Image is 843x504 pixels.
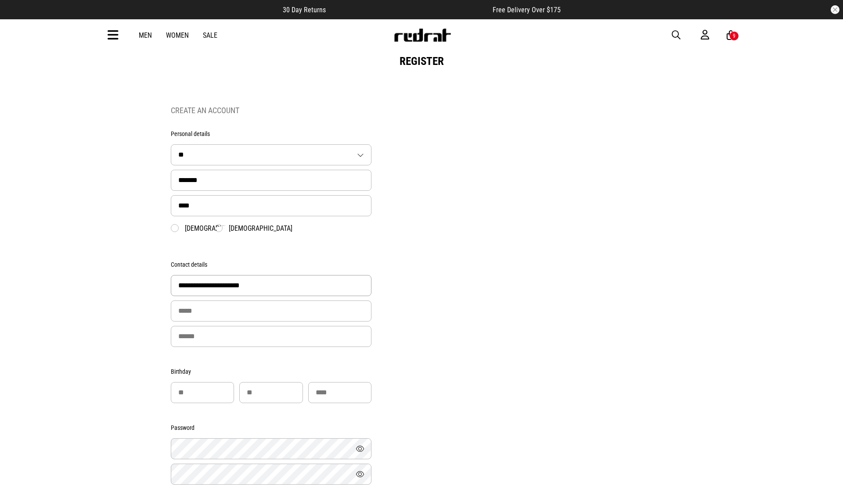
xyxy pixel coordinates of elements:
a: Women [166,31,189,39]
h1: Register [171,55,672,68]
a: Men [139,31,152,39]
div: Personal details [171,130,371,144]
label: [DEMOGRAPHIC_DATA] [171,224,249,233]
div: Birthday [171,368,371,382]
div: 9 [733,33,735,39]
h2: Create an Account [171,106,371,115]
button: Show [349,438,371,459]
img: Redrat logo [393,29,451,42]
button: Show [349,463,371,485]
span: 30 Day Returns [283,6,326,14]
iframe: Customer reviews powered by Trustpilot [343,5,475,14]
div: Password [171,424,371,438]
div: Contact details [171,261,371,275]
button: Open LiveChat chat widget [7,4,33,30]
a: Sale [203,31,217,39]
label: [DEMOGRAPHIC_DATA] [215,224,292,233]
span: Free Delivery Over $175 [493,6,561,14]
a: 9 [727,31,735,40]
